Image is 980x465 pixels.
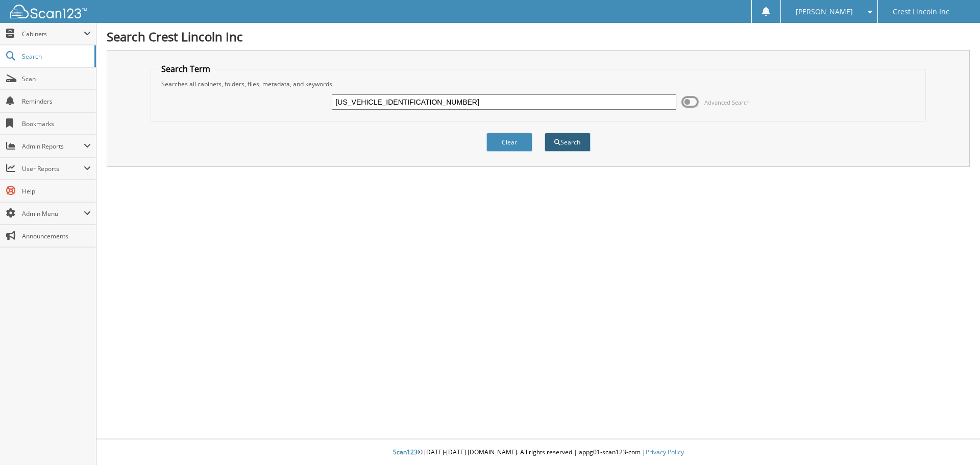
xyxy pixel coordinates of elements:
span: Crest Lincoln Inc [893,9,949,15]
span: Advanced Search [704,99,750,106]
span: Admin Reports [22,142,84,151]
span: Reminders [22,97,91,106]
button: Clear [486,133,532,152]
span: Cabinets [22,30,84,38]
div: © [DATE]-[DATE] [DOMAIN_NAME]. All rights reserved | appg01-scan123-com | [96,440,980,465]
span: Search [22,52,89,61]
button: Search [545,133,591,152]
a: Privacy Policy [646,448,684,456]
span: User Reports [22,164,84,173]
span: Scan123 [393,448,418,456]
span: Admin Menu [22,209,84,218]
span: Scan [22,75,91,83]
span: Bookmarks [22,119,91,128]
div: Searches all cabinets, folders, files, metadata, and keywords [156,80,921,88]
img: scan123-logo-white.svg [10,5,87,18]
span: [PERSON_NAME] [796,9,853,15]
h1: Search Crest Lincoln Inc [107,28,970,45]
span: Announcements [22,232,91,240]
span: Help [22,187,91,195]
legend: Search Term [156,63,215,75]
